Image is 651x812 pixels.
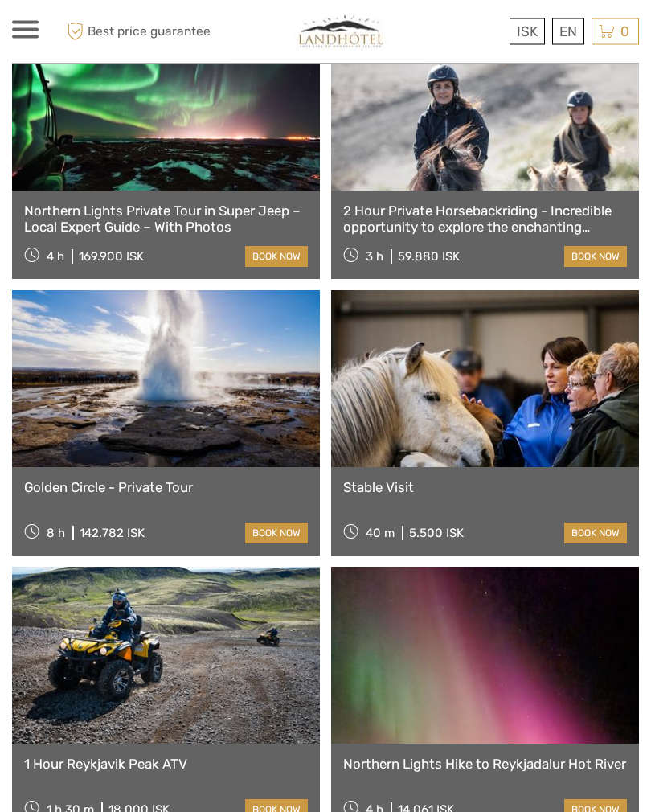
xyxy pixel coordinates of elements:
a: Golden Circle - Private Tour [24,480,308,496]
div: 5.500 ISK [409,527,464,541]
a: book now [564,247,627,268]
span: ISK [517,23,538,39]
span: 4 h [47,250,64,265]
span: 0 [618,23,632,39]
div: 142.782 ISK [80,527,145,541]
span: 8 h [47,527,65,541]
span: 40 m [366,527,395,541]
div: EN [552,18,584,45]
span: Best price guarantee [63,18,211,45]
a: book now [245,247,308,268]
a: Northern Lights Hike to Reykjadalur Hot River [343,757,627,773]
div: 59.880 ISK [398,250,460,265]
a: book now [245,523,308,544]
span: 3 h [366,250,383,265]
a: book now [564,523,627,544]
div: 169.900 ISK [79,250,144,265]
a: Northern Lights Private Tour in Super Jeep – Local Expert Guide – With Photos [24,203,308,236]
a: 2 Hour Private Horsebackriding - Incredible opportunity to explore the enchanting landscapes whil... [343,203,627,236]
a: Stable Visit [343,480,627,496]
a: 1 Hour Reykjavik Peak ATV [24,757,308,773]
img: 794-4d1e71b2-5dd0-4a39-8cc1-b0db556bc61e_logo_small.jpg [286,12,397,51]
